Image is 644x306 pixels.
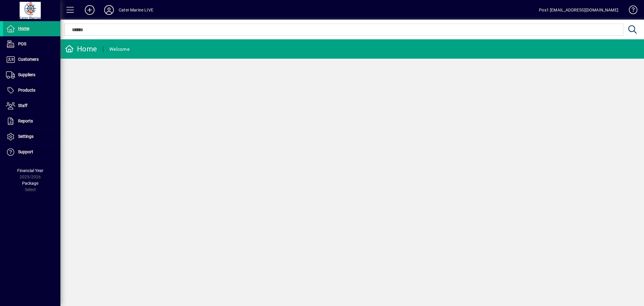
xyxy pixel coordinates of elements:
[3,129,60,144] a: Settings
[109,44,130,54] div: Welcome
[18,26,29,31] span: Home
[18,119,33,123] span: Reports
[18,103,27,108] span: Staff
[3,52,60,67] a: Customers
[80,5,99,15] button: Add
[99,5,119,15] button: Profile
[3,114,60,129] a: Reports
[3,83,60,98] a: Products
[18,57,39,62] span: Customers
[624,1,636,21] a: Knowledge Base
[119,5,153,15] div: Cater Marine LIVE
[3,37,60,52] a: POS
[22,181,38,186] span: Package
[18,134,34,139] span: Settings
[3,98,60,113] a: Staff
[17,168,43,173] span: Financial Year
[3,145,60,160] a: Support
[3,67,60,83] a: Suppliers
[18,72,35,77] span: Suppliers
[539,5,618,15] div: Pos1 [EMAIL_ADDRESS][DOMAIN_NAME]
[18,88,35,93] span: Products
[65,44,97,54] div: Home
[18,41,26,46] span: POS
[18,149,33,154] span: Support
